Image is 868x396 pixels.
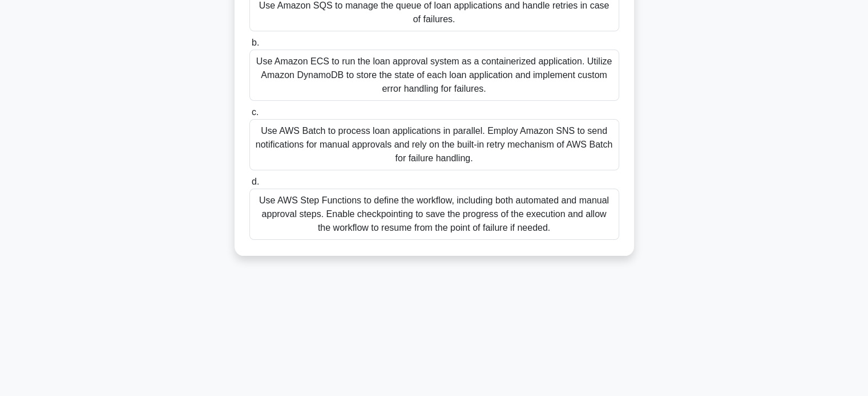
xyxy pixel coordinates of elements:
[252,38,259,47] span: b.
[249,50,619,101] div: Use Amazon ECS to run the loan approval system as a containerized application. Utilize Amazon Dyn...
[252,107,259,117] span: c.
[252,177,259,186] span: d.
[249,119,619,170] div: Use AWS Batch to process loan applications in parallel. Employ Amazon SNS to send notifications f...
[249,189,619,240] div: Use AWS Step Functions to define the workflow, including both automated and manual approval steps...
